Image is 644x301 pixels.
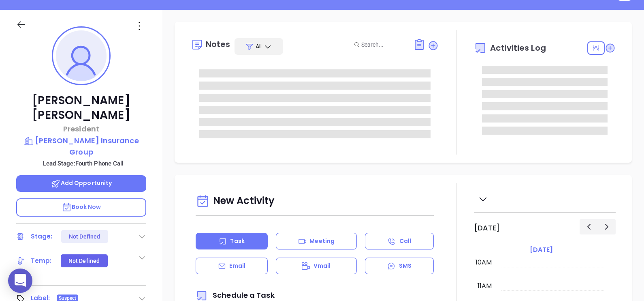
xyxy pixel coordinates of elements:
[229,262,245,270] p: Email
[196,290,275,300] span: Schedule a Task
[399,262,412,270] p: SMS
[62,203,101,211] span: Book Now
[196,191,434,212] div: New Activity
[31,230,53,243] div: Stage:
[230,237,244,245] p: Task
[474,224,500,232] h2: [DATE]
[56,30,107,81] img: profile-user
[580,219,598,234] button: Previous day
[20,158,146,169] p: Lead Stage: Fourth Phone Call
[474,258,493,267] div: 10am
[16,93,146,123] p: [PERSON_NAME] [PERSON_NAME]
[597,219,616,234] button: Next day
[256,42,262,50] span: All
[528,244,554,256] a: [DATE]
[31,255,52,267] div: Temp:
[309,237,335,245] p: Meeting
[361,40,404,49] input: Search...
[490,44,546,52] span: Activities Log
[476,281,493,291] div: 11am
[51,179,112,187] span: Add Opportunity
[313,262,331,270] p: Vmail
[69,230,100,243] div: Not Defined
[16,135,146,157] a: [PERSON_NAME] Insurance Group
[16,123,146,134] p: President
[68,254,100,267] div: Not Defined
[206,40,230,48] div: Notes
[399,237,411,245] p: Call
